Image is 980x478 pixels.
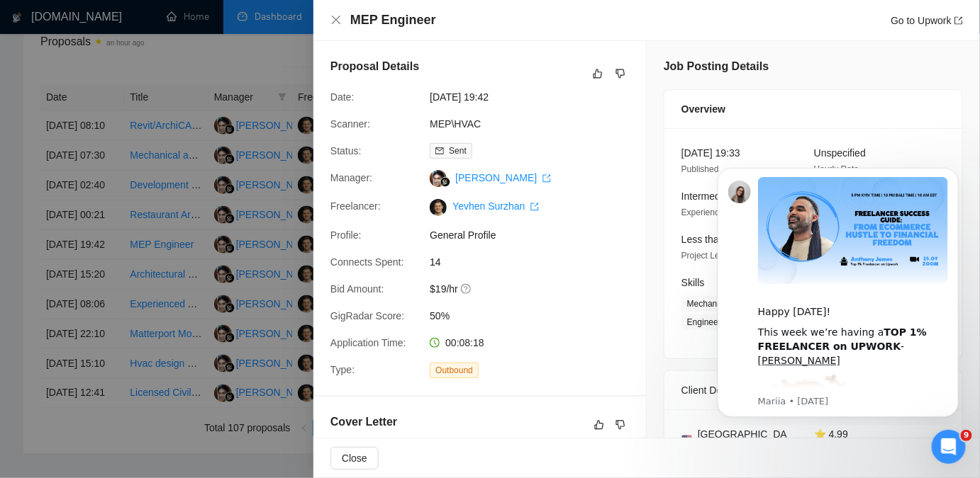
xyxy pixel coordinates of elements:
[330,200,381,212] span: Freelancer:
[330,337,406,348] span: Application Time:
[440,177,450,187] img: gigradar-bm.png
[682,434,692,444] img: 🇺🇸
[681,207,747,217] span: Experience Level
[616,68,625,79] span: dislike
[330,256,404,268] span: Connects Spent:
[430,363,479,378] span: Outbound
[681,147,740,159] span: [DATE] 19:33
[814,428,848,440] span: ⭐ 4.99
[814,147,866,159] span: Unspecified
[330,145,362,157] span: Status:
[612,65,629,82] button: dislike
[430,308,642,324] span: 50%
[445,337,484,348] span: 00:08:18
[430,227,642,243] span: General Profile
[62,220,152,310] img: :excited:
[681,190,737,202] span: Intermediate
[430,199,447,216] img: c1g8GSXfhXe9YpccViePNypp1rEz8lwfziewV6JIHln-_05XIi06UXwOAlYoTEfzuU
[430,281,642,297] span: $19/hr
[430,89,642,105] span: [DATE] 19:42
[430,118,481,130] a: MEP\HVAC
[891,15,963,26] a: Go to Upworkexport
[330,447,379,470] button: Close
[681,101,725,117] span: Overview
[350,11,436,29] h4: MEP Engineer
[430,254,642,270] span: 14
[342,450,367,466] span: Close
[330,91,354,103] span: Date:
[932,430,966,464] iframe: Intercom live chat
[591,416,608,433] button: like
[435,147,444,155] span: mail
[594,419,604,431] span: like
[62,240,252,253] p: Message from Mariia, sent 5d ago
[542,174,551,183] span: export
[589,65,606,82] button: like
[330,58,419,75] h5: Proposal Details
[681,251,736,261] span: Project Length
[455,172,551,183] a: [PERSON_NAME] export
[330,310,404,321] span: GigRadar Score:
[330,283,384,295] span: Bid Amount:
[330,172,372,183] span: Manager:
[681,164,719,174] span: Published
[698,426,791,457] span: [GEOGRAPHIC_DATA]
[681,296,784,312] span: Mechanical Engineering
[954,16,963,25] span: export
[681,314,767,330] span: Engineering Design
[681,234,763,245] span: Less than 1 month
[616,419,625,431] span: dislike
[696,155,980,426] iframe: Intercom notifications message
[461,283,472,295] span: question-circle
[430,338,440,348] span: clock-circle
[330,14,342,25] span: close
[449,146,467,156] span: Sent
[681,277,705,288] span: Skills
[330,229,362,241] span: Profile:
[330,118,370,130] span: Scanner:
[452,200,539,212] a: Yevhen Surzhan export
[330,414,397,431] h5: Cover Letter
[330,364,355,375] span: Type:
[664,58,769,75] h5: Job Posting Details
[681,371,945,409] div: Client Details
[961,430,972,441] span: 9
[530,203,539,211] span: export
[612,416,629,433] button: dislike
[593,68,603,79] span: like
[330,14,342,26] button: Close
